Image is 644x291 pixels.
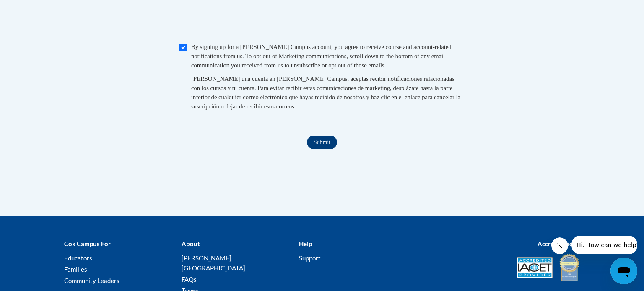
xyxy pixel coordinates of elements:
iframe: Message from company [571,236,637,254]
input: Submit [307,136,337,149]
span: Hi. How can we help? [5,6,68,13]
a: Support [299,254,321,262]
img: Accredited IACET® Provider [517,257,553,278]
span: By signing up for a [PERSON_NAME] Campus account, you agree to receive course and account-related... [191,44,452,69]
iframe: reCAPTCHA [258,5,386,38]
b: Cox Campus For [64,240,111,247]
a: Families [64,265,87,273]
a: [PERSON_NAME][GEOGRAPHIC_DATA] [182,254,245,272]
b: About [182,240,200,247]
a: Community Leaders [64,277,119,284]
a: FAQs [182,276,197,283]
a: Educators [64,254,92,262]
span: [PERSON_NAME] una cuenta en [PERSON_NAME] Campus, aceptas recibir notificaciones relacionadas con... [191,75,460,110]
iframe: Close message [551,237,568,254]
b: Accreditations [538,240,580,247]
b: Help [299,240,312,247]
iframe: Button to launch messaging window [610,258,637,284]
img: IDA® Accredited [559,253,580,282]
